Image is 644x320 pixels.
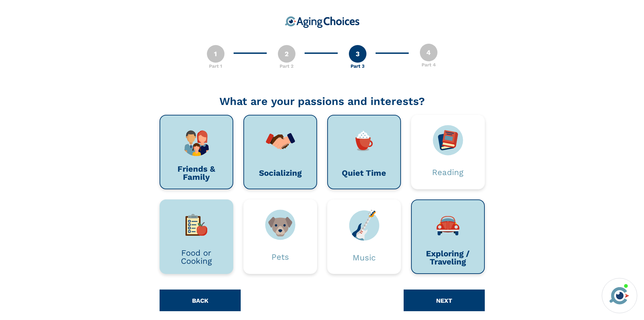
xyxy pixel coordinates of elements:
div: Food or Cooking [170,249,223,265]
div: Pets [271,253,289,261]
button: NEXT [404,290,485,311]
div: Part 2 [280,63,293,70]
div: Exploring / Traveling [422,250,474,266]
div: Quiet Time [342,169,386,177]
div: 1 [207,45,224,63]
div: Part 4 [422,61,436,68]
div: 4 [420,44,437,61]
iframe: iframe [510,182,637,274]
button: BACK [160,290,241,311]
div: 3 [349,45,366,63]
div: Friends & Family [170,165,222,181]
div: 2 [278,45,295,63]
div: Reading [432,168,463,176]
img: aging-choices-logo.png [285,16,359,28]
img: pets.svg [265,210,295,240]
img: avatar [608,284,631,307]
img: socializing.svg [265,126,295,156]
img: friends-family.svg [181,126,212,156]
img: exploring-traveling.svg [433,210,463,241]
div: Socializing [259,169,302,177]
img: quiet-time.svg [349,126,379,156]
img: reading.svg [433,125,463,155]
div: Music [353,254,376,262]
div: Part 3 [351,63,364,70]
img: food-cooking.svg [181,210,212,240]
div: Part 1 [209,63,222,70]
img: music.svg [349,210,379,241]
div: What are your passions and interests? [160,93,485,109]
